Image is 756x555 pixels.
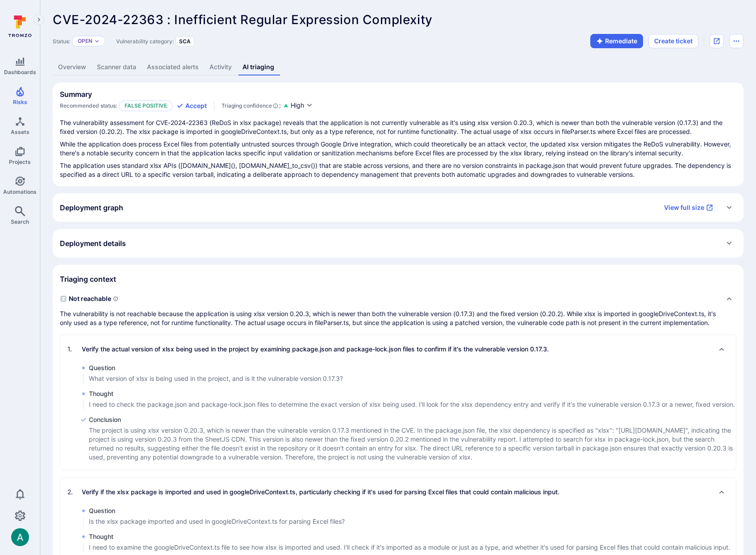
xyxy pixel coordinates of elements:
img: ACg8ocLSa5mPYBaXNx3eFu_EmspyJX0laNWN7cXOFirfQ7srZveEpg=s96-c [11,528,29,546]
svg: Indicates if a vulnerability code, component, function or a library can actually be reached or in... [113,296,118,301]
span: 1 . [67,345,80,354]
span: Question [89,363,343,372]
i: Expand navigation menu [36,16,42,24]
span: Recommended status: [60,102,117,109]
h2: Triaging context [60,275,116,284]
span: Thought [89,389,735,398]
span: High [291,101,304,110]
p: I need to examine the googleDriveContext.ts file to see how xlsx is imported and used. I'll check... [89,543,730,552]
button: Open [78,38,92,45]
button: Create ticket [648,34,698,48]
p: Verify if the xlsx package is imported and used in googleDriveContext.ts, particularly checking i... [82,488,560,497]
p: Is the xlsx package imported and used in googleDriveContext.ts for parsing Excel files? [89,517,345,526]
span: Vulnerability category: [116,38,174,45]
h2: Deployment details [60,239,126,248]
p: While the application does process Excel files from potentially untrusted sources through Google ... [60,140,736,158]
div: Collapse [60,478,736,506]
span: Thought [89,532,730,541]
h2: Summary [60,90,92,99]
a: View full size [659,200,718,215]
p: Verify the actual version of xlsx being used in the project by examining package.json and package... [82,345,549,354]
span: Assets [11,129,29,135]
a: Scanner data [92,59,142,75]
p: The vulnerability assessment for CVE-2024-22363 (ReDoS in xlsx package) reveals that the applicat... [60,118,736,136]
h2: Deployment graph [60,203,123,212]
div: : [221,101,281,110]
span: CVE-2024-22363 : Inefficient Regular Expression Complexity [53,12,433,27]
button: High [291,101,313,110]
span: Triaging confidence [221,101,272,110]
div: Collapse [60,335,736,363]
span: Status: [53,38,70,45]
span: Projects [9,159,31,165]
span: Question [89,506,345,515]
span: Search [11,218,29,225]
span: Risks [13,99,27,105]
div: Vulnerability tabs [53,59,743,75]
p: False positive [119,100,173,111]
a: Overview [53,59,92,75]
p: The application uses standard xlsx APIs ([DOMAIN_NAME](), [DOMAIN_NAME]_to_csv()) that are stable... [60,161,736,179]
div: Expand [53,229,743,258]
button: Options menu [729,34,743,48]
div: Expand [53,193,743,222]
div: Arjan Dehar [11,528,29,546]
a: Activity [204,59,237,75]
svg: AI Triaging Agent self-evaluates the confidence behind recommended status based on the depth and ... [273,101,278,110]
p: What version of xlsx is being used in the project, and is it the vulnerable version 0.17.3? [89,374,343,383]
button: Remediate [590,34,643,48]
p: The vulnerability is not reachable because the application is using xlsx version 0.20.3, which is... [60,309,718,327]
span: Conclusion [89,415,736,424]
a: AI triaging [237,59,280,75]
button: Expand navigation menu [33,14,44,25]
p: The project is using xlsx version 0.20.3, which is newer than the vulnerable version 0.17.3 menti... [89,426,736,462]
button: Expand dropdown [94,38,100,44]
span: 2 . [67,488,80,497]
span: Automations [3,188,37,195]
div: Open original issue [710,34,724,48]
div: SCA [175,36,194,46]
button: Accept [176,101,207,110]
a: Associated alerts [142,59,204,75]
span: Not reachable [60,292,718,306]
div: Collapse [60,292,736,327]
p: I need to check the package.json and package-lock.json files to determine the exact version of xl... [89,400,735,409]
span: Dashboards [4,69,36,75]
